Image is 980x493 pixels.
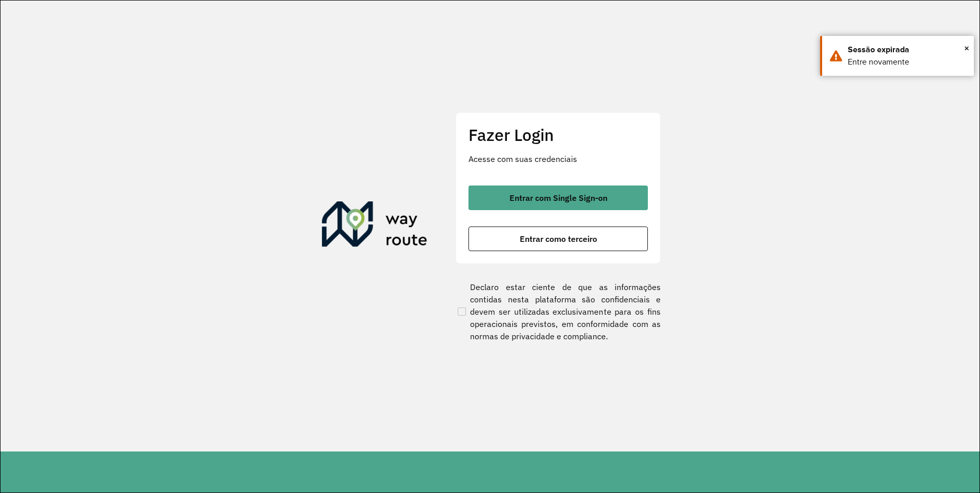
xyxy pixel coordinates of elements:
[322,201,427,251] img: Roteirizador AmbevTech
[509,194,607,202] span: Entrar com Single Sign-on
[468,153,648,165] p: Acesse com suas credenciais
[848,44,966,56] div: Sessão expirada
[848,56,966,68] div: Entre novamente
[520,235,597,243] span: Entrar como terceiro
[468,186,648,210] button: button
[456,281,661,342] label: Declaro estar ciente de que as informações contidas nesta plataforma são confidenciais e devem se...
[468,227,648,251] button: button
[468,125,648,145] h2: Fazer Login
[964,40,969,56] span: ×
[964,40,969,56] button: Close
